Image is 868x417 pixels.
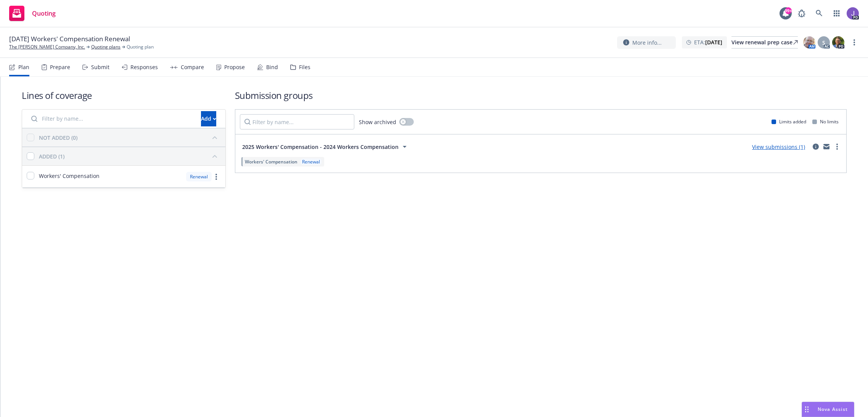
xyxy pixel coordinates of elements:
a: circleInformation [811,142,820,151]
div: Compare [181,64,204,70]
div: No limits [812,118,839,125]
a: Quoting [6,3,59,24]
span: Quoting plan [127,44,154,50]
div: ADDED (1) [39,152,64,160]
a: Switch app [829,6,844,21]
button: ADDED (1) [39,150,221,162]
a: more [833,142,842,151]
div: View renewal prep case [731,37,798,48]
img: photo [832,36,844,48]
div: Renewal [186,172,212,181]
img: photo [803,36,815,48]
div: 99+ [785,7,792,14]
a: Quoting plans [91,44,121,50]
strong: [DATE] [705,39,722,46]
a: View renewal prep case [731,36,798,48]
button: 2025 Workers' Compensation - 2024 Workers Compensation [240,139,411,154]
a: The [PERSON_NAME] Company, Inc. [9,44,85,50]
button: More info... [617,36,676,49]
div: Submit [91,64,109,70]
span: [DATE] Workers' Compensation Renewal [9,34,130,44]
span: More info... [632,39,662,47]
div: Prepare [50,64,70,70]
button: NOT ADDED (0) [39,131,221,144]
a: more [850,38,859,47]
div: NOT ADDED (0) [39,134,77,142]
div: Propose [224,64,245,70]
a: View submissions (1) [752,143,805,150]
div: Limits added [772,118,806,125]
div: Files [299,64,310,70]
div: Bind [266,64,278,70]
img: photo [847,7,859,19]
input: Filter by name... [240,114,354,129]
div: Responses [130,64,158,70]
div: Renewal [301,158,321,165]
h1: Lines of coverage [22,89,226,102]
div: Add [201,112,216,126]
span: S [822,39,825,47]
div: Drag to move [802,402,812,417]
span: Workers' Compensation [39,172,100,180]
span: Show archived [359,118,396,126]
a: mail [822,142,831,151]
button: Add [201,111,216,126]
button: Nova Assist [802,402,854,417]
a: more [212,172,221,181]
div: Plan [18,64,29,70]
span: ETA : [694,38,722,46]
a: Search [812,6,827,21]
a: Report a Bug [794,6,809,21]
span: Quoting [32,10,56,16]
span: Nova Assist [818,406,848,412]
span: Workers' Compensation [245,158,297,165]
span: 2025 Workers' Compensation - 2024 Workers Compensation [242,143,399,151]
input: Filter by name... [27,111,196,126]
h1: Submission groups [235,89,847,102]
